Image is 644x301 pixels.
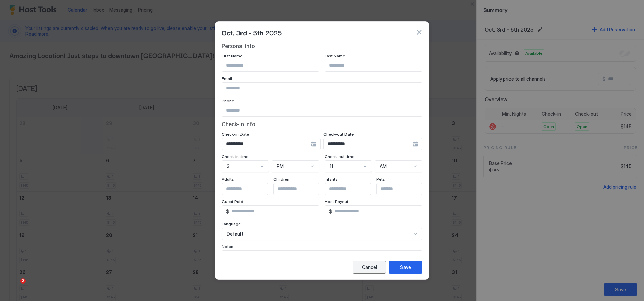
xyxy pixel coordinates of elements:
[222,221,241,227] span: Language
[332,206,422,217] input: Input Field
[325,60,422,71] input: Input Field
[222,43,255,49] span: Personal info
[222,132,249,137] span: Check-in Date
[329,208,332,214] span: $
[380,163,387,169] span: AM
[20,278,26,284] span: 2
[325,177,338,182] span: Infants
[222,98,234,103] span: Phone
[376,177,385,182] span: Pets
[325,154,354,159] span: Check-out time
[222,244,233,249] span: Notes
[362,264,377,271] div: Cancel
[325,53,345,58] span: Last Name
[226,208,229,214] span: $
[222,83,422,94] input: Input Field
[273,177,289,182] span: Children
[330,163,333,169] span: 11
[229,206,319,217] input: Input Field
[222,138,311,150] input: Input Field
[222,199,243,204] span: Guest Paid
[222,154,248,159] span: Check-in time
[325,183,380,195] input: Input Field
[222,121,255,128] span: Check-in info
[389,261,422,274] button: Save
[324,138,413,150] input: Input Field
[323,132,354,137] span: Check-out Date
[227,231,243,237] span: Default
[400,264,411,271] div: Save
[222,177,234,182] span: Adults
[222,60,319,71] input: Input Field
[377,183,432,195] input: Input Field
[7,278,23,294] iframe: Intercom live chat
[325,199,348,204] span: Host Payout
[222,27,282,37] span: Oct, 3rd - 5th 2025
[222,105,422,116] input: Input Field
[353,261,386,274] button: Cancel
[222,53,243,58] span: First Name
[227,163,230,169] span: 3
[222,183,277,195] input: Input Field
[277,163,284,169] span: PM
[222,76,232,81] span: Email
[222,251,422,284] textarea: Input Field
[274,183,329,195] input: Input Field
